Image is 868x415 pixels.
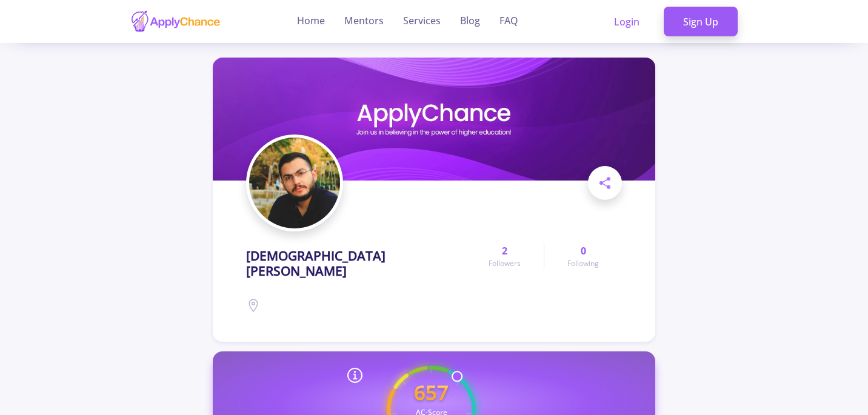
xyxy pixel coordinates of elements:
[595,7,659,37] a: Login
[502,244,507,258] span: 2
[489,258,521,269] span: Followers
[213,58,655,181] img: Shayan Razmicover image
[414,379,449,406] text: 657
[581,244,586,258] span: 0
[466,244,544,269] a: 2Followers
[249,138,340,228] img: Shayan Razmiavatar
[664,7,738,37] a: Sign Up
[544,244,622,269] a: 0Following
[567,258,599,269] span: Following
[246,248,466,279] h1: [DEMOGRAPHIC_DATA][PERSON_NAME]
[130,10,221,33] img: applychance logo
